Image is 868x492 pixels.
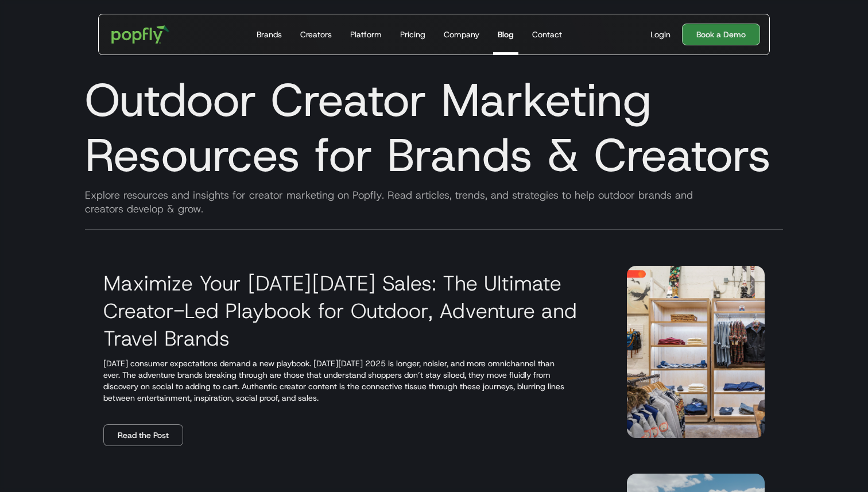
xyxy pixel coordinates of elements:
[532,29,562,40] div: Contact
[76,188,792,216] div: Explore resources and insights for creator marketing on Popfly. Read articles, trends, and strate...
[252,14,286,55] a: Brands
[682,24,760,45] a: Book a Demo
[650,29,671,40] div: Login
[400,29,425,40] div: Pricing
[296,14,336,55] a: Creators
[350,29,382,40] div: Platform
[346,14,386,55] a: Platform
[498,29,514,40] div: Blog
[646,29,675,40] a: Login
[257,29,282,40] div: Brands
[300,29,332,40] div: Creators
[103,17,177,52] a: home
[439,14,484,55] a: Company
[103,424,183,446] a: Read the Post
[103,358,599,404] p: [DATE] consumer expectations demand a new playbook. [DATE][DATE] 2025 is longer, noisier, and mor...
[103,269,599,352] h3: Maximize Your [DATE][DATE] Sales: The Ultimate Creator-Led Playbook for Outdoor, Adventure and Tr...
[444,29,479,40] div: Company
[396,14,430,55] a: Pricing
[528,14,567,55] a: Contact
[76,72,792,183] h1: Outdoor Creator Marketing Resources for Brands & Creators
[493,14,518,55] a: Blog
